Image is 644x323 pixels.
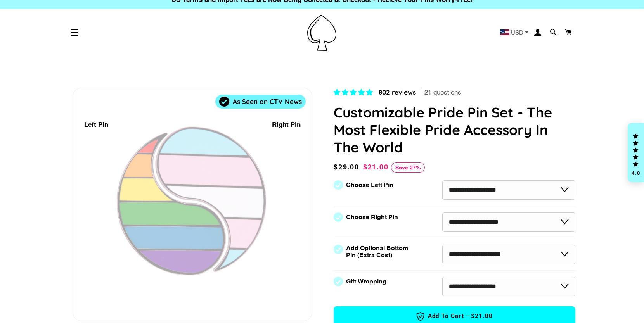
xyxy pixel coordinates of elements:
span: USD [511,29,523,35]
h1: Customizable Pride Pin Set - The Most Flexible Pride Accessory In The World [334,104,575,156]
span: $21.00 [471,312,493,320]
span: 802 reviews [379,88,416,96]
label: Choose Left Pin [346,181,393,188]
div: Right Pin [272,119,301,130]
div: 4.8 [631,171,641,176]
span: 21 questions [424,88,461,97]
img: Pin-Ace [307,15,336,51]
label: Choose Right Pin [346,214,398,221]
div: 1 / 7 [73,88,312,321]
label: Add Optional Bottom Pin (Extra Cost) [346,245,411,259]
span: Add to Cart — [346,311,563,321]
span: $21.00 [363,163,389,171]
span: Save 27% [391,162,425,173]
span: 4.83 stars [334,88,375,96]
label: Gift Wrapping [346,278,386,285]
div: Click to open Judge.me floating reviews tab [628,123,644,183]
span: $29.00 [334,162,361,173]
